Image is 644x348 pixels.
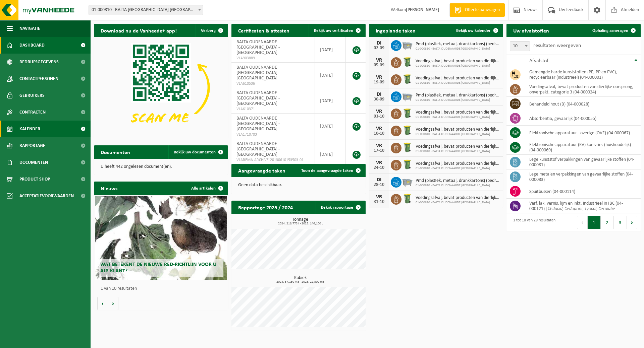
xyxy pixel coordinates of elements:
td: spuitbussen (04-000114) [524,184,641,199]
h2: Documenten [94,145,137,158]
button: Previous [577,216,588,229]
td: [DATE] [315,88,346,114]
span: 2024: 37,160 m3 - 2025: 22,500 m3 [235,280,366,284]
img: WB-2500-GAL-GY-01 [401,39,413,51]
span: 01-000810 - BALTA OUDENAARDE [GEOGRAPHIC_DATA] [416,64,500,68]
div: 03-10 [372,114,386,119]
span: BALTA OUDENAARDE [GEOGRAPHIC_DATA] - [GEOGRAPHIC_DATA] [236,90,280,106]
button: Next [627,216,637,229]
td: [DATE] [315,114,346,139]
span: Gebruikers [19,87,45,104]
a: Ophaling aanvragen [587,24,640,37]
span: Bedrijfsgegevens [19,54,59,70]
span: Afvalstof [529,58,548,64]
span: VLA610536 [236,81,310,86]
a: Bekijk uw kalender [451,24,502,37]
span: 01-000810 - BALTA OUDENAARDE [GEOGRAPHIC_DATA] [416,47,500,51]
span: 01-000810 - BALTA OUDENAARDE [GEOGRAPHIC_DATA] [416,184,500,188]
span: 01-000810 - BALTA OUDENAARDE [GEOGRAPHIC_DATA] [416,201,500,205]
span: VLA903889 [236,56,310,61]
a: Bekijk uw documenten [168,145,227,159]
img: WB-0240-HPE-GN-50 [401,108,413,119]
h3: Tonnage [235,217,366,225]
span: Navigatie [19,20,40,37]
button: 1 [588,216,601,229]
div: VR [372,194,386,200]
i: Cedacid, Cedoprint, Lyocol, Ceralube [548,206,615,211]
a: Toon de aangevraagde taken [296,164,365,177]
span: 2024: 216,773 t - 2025: 146,100 t [235,222,366,225]
span: Contracten [19,104,46,121]
span: Ophaling aanvragen [592,28,628,33]
span: BALTA OUDENAARDE [GEOGRAPHIC_DATA] - [GEOGRAPHIC_DATA] [236,65,280,81]
a: Bekijk uw certificaten [309,24,365,37]
h2: Download nu de Vanheede+ app! [94,24,183,37]
td: behandeld hout (B) (04-000028) [524,97,641,111]
span: Rapportage [19,137,45,154]
span: VLAREMA-ARCHIVE-20130610153503-01-000810 [236,157,310,168]
strong: [PERSON_NAME] [406,7,439,12]
div: 10-10 [372,131,386,136]
div: DI [372,41,386,46]
h2: Uw afvalstoffen [506,24,556,37]
span: 01-000810 - BALTA OUDENAARDE [GEOGRAPHIC_DATA] [416,166,500,170]
span: Voedingsafval, bevat producten van dierlijke oorsprong, onverpakt, categorie 3 [416,110,500,115]
span: Voedingsafval, bevat producten van dierlijke oorsprong, onverpakt, categorie 3 [416,195,500,201]
span: Voedingsafval, bevat producten van dierlijke oorsprong, onverpakt, categorie 3 [416,127,500,132]
div: 1 tot 10 van 29 resultaten [510,215,555,230]
span: Pmd (plastiek, metaal, drankkartons) (bedrijven) [416,93,500,98]
div: 28-10 [372,183,386,187]
div: 31-10 [372,200,386,204]
img: WB-0240-HPE-GN-50 [401,142,413,153]
h2: Certificaten & attesten [231,24,296,37]
a: Offerte aanvragen [449,3,505,17]
a: Wat betekent de nieuwe RED-richtlijn voor u als klant? [95,196,227,280]
button: Verberg [196,24,227,37]
span: Bekijk uw certificaten [314,28,353,33]
h2: Ingeplande taken [369,24,422,37]
button: Vorige [97,297,108,310]
div: 17-10 [372,148,386,153]
a: Bekijk rapportage [316,201,365,214]
span: Contactpersonen [19,70,58,87]
td: absorbentia, gevaarlijk (04-000055) [524,111,641,126]
span: 01-000810 - BALTA OUDENAARDE [GEOGRAPHIC_DATA] [416,132,500,136]
td: [DATE] [315,37,346,63]
span: Voedingsafval, bevat producten van dierlijke oorsprong, onverpakt, categorie 3 [416,144,500,149]
td: lege metalen verpakkingen van gevaarlijke stoffen (04-000083) [524,169,641,184]
a: Alle artikelen [186,182,227,195]
img: WB-2500-GAL-GY-01 [401,176,413,187]
span: 01-000810 - BALTA OUDENAARDE [GEOGRAPHIC_DATA] [416,115,500,119]
div: VR [372,160,386,165]
span: 10 [510,42,530,51]
div: DI [372,92,386,97]
img: WB-0240-HPE-GN-50 [401,56,413,68]
img: WB-0240-HPE-GN-50 [401,125,413,136]
span: Dashboard [19,37,45,54]
div: 05-09 [372,63,386,68]
span: Bekijk uw documenten [174,150,216,154]
span: 01-000810 - BALTA OUDENAARDE [GEOGRAPHIC_DATA] [416,149,500,153]
div: VR [372,126,386,131]
img: WB-2500-GAL-GY-01 [401,90,413,102]
span: VLA1710703 [236,132,310,137]
span: Wat betekent de nieuwe RED-richtlijn voor u als klant? [100,262,216,274]
td: voedingsafval, bevat producten van dierlijke oorsprong, onverpakt, categorie 3 (04-000024) [524,82,641,97]
div: DI [372,177,386,183]
h2: Rapportage 2025 / 2024 [231,201,300,214]
label: resultaten weergeven [533,43,581,48]
span: Voedingsafval, bevat producten van dierlijke oorsprong, onverpakt, categorie 3 [416,59,500,64]
p: U heeft 442 ongelezen document(en). [101,164,221,169]
button: 3 [614,216,627,229]
p: 1 van 10 resultaten [101,286,225,291]
h3: Kubiek [235,276,366,284]
p: Geen data beschikbaar. [238,183,359,188]
span: BALTA OUDENAARDE [GEOGRAPHIC_DATA] - [GEOGRAPHIC_DATA] [236,141,280,157]
span: Offerte aanvragen [463,7,501,13]
div: 19-09 [372,80,386,85]
span: 10 [510,41,530,51]
td: verf, lak, vernis, lijm en inkt, industrieel in IBC (04-000121) | [524,199,641,213]
td: [DATE] [315,139,346,170]
h2: Nieuws [94,182,124,195]
span: 01-000810 - BALTA OUDENAARDE [GEOGRAPHIC_DATA] [416,98,500,102]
